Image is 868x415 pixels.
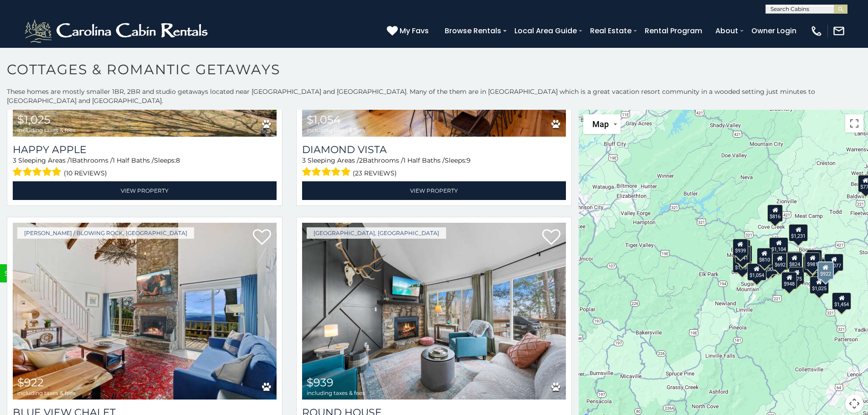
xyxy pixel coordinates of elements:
div: $1,005 [759,257,778,275]
span: 9 [467,156,471,164]
span: 3 [302,156,306,164]
div: $948 [782,272,797,289]
span: $1,054 [307,113,341,126]
a: My Favs [387,25,431,37]
span: 1 Half Baths / [403,156,445,164]
span: 1 Half Baths / [113,156,154,164]
span: Map [592,119,609,129]
a: Local Area Guide [510,23,581,39]
span: including taxes & fees [307,127,365,133]
div: Sleeping Areas / Bathrooms / Sleeps: [13,156,277,179]
div: $922 [817,261,834,280]
a: Add to favorites [542,228,560,247]
img: Blue View Chalet [13,223,277,400]
button: Change map style [583,114,621,134]
a: Owner Login [747,23,801,39]
div: $875 [789,266,805,284]
span: including taxes & fees [17,127,76,133]
a: Real Estate [586,23,636,39]
span: 8 [176,156,180,164]
a: Blue View Chalet $922 including taxes & fees [13,223,277,400]
div: $1,104 [770,237,789,255]
div: $1,025 [810,277,829,294]
div: $810 [757,248,772,265]
span: $939 [307,376,334,389]
div: $692 [772,253,788,270]
div: $816 [768,205,783,222]
span: (23 reviews) [353,167,397,179]
div: $1,231 [789,224,808,241]
span: 1 [70,156,72,164]
span: $1,025 [17,113,51,126]
div: $981 [805,252,821,270]
span: My Favs [400,25,429,36]
div: $1,177 [806,258,826,276]
a: [GEOGRAPHIC_DATA], [GEOGRAPHIC_DATA] [307,227,446,239]
div: $1,054 [747,263,766,281]
button: Toggle fullscreen view [845,114,863,133]
a: [PERSON_NAME] / Blowing Rock, [GEOGRAPHIC_DATA] [17,227,194,239]
div: $752 [787,251,802,269]
a: View Property [302,181,566,200]
a: About [711,23,743,39]
span: $922 [17,376,44,389]
img: Round House [302,223,566,400]
div: Sleeping Areas / Bathrooms / Sleeps: [302,156,566,179]
div: $1,077 [824,254,843,271]
img: mail-regular-white.png [832,25,845,37]
a: Round House $939 including taxes & fees [302,223,566,400]
div: $799 [807,250,822,267]
img: White-1-2.png [23,17,212,45]
div: $1,454 [832,292,852,309]
a: Happy Apple [13,143,277,156]
div: $741 [735,246,750,263]
span: 2 [359,156,363,164]
div: $1,131 [733,256,752,273]
a: View Property [13,181,277,200]
a: Rental Program [640,23,707,39]
a: Browse Rentals [440,23,506,39]
div: $887 [803,256,818,273]
span: 3 [13,156,16,164]
span: including taxes & fees [17,390,76,396]
span: including taxes & fees [307,390,365,396]
div: $824 [787,252,802,270]
span: (10 reviews) [64,167,107,179]
button: Map camera controls [845,395,863,413]
a: Add to favorites [253,228,271,247]
a: Diamond Vista [302,143,566,156]
div: $778 [804,254,819,272]
div: $939 [733,239,748,256]
img: phone-regular-white.png [810,25,823,37]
